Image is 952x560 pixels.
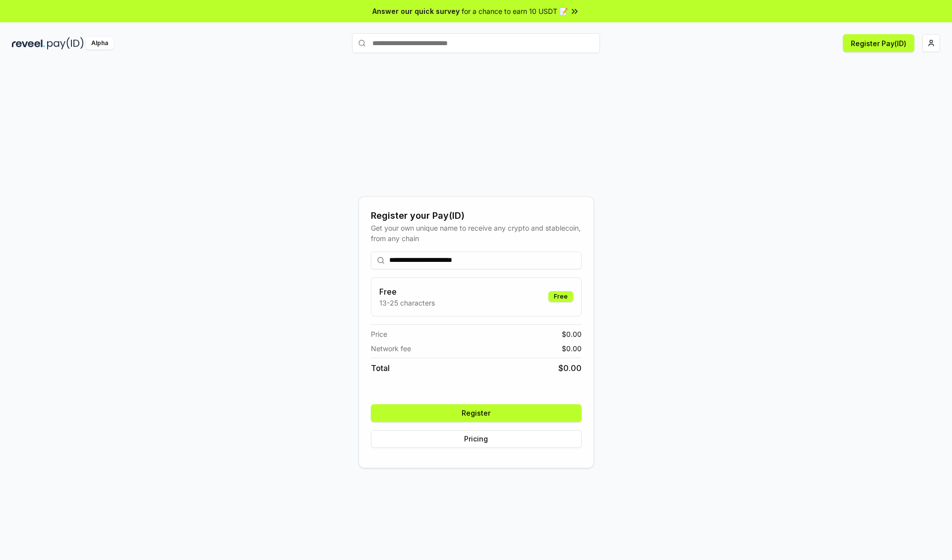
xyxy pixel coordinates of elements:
[562,343,582,354] span: $ 0.00
[371,329,387,339] span: Price
[47,37,84,50] img: pay_id
[12,37,45,50] img: reveel_dark
[86,37,114,50] div: Alpha
[371,430,582,448] button: Pricing
[558,362,582,374] span: $ 0.00
[379,286,435,298] h3: Free
[562,329,582,339] span: $ 0.00
[462,6,568,16] span: for a chance to earn 10 USDT 📝
[371,362,390,374] span: Total
[843,34,914,52] button: Register Pay(ID)
[548,291,573,302] div: Free
[379,298,435,308] p: 13-25 characters
[372,6,460,16] span: Answer our quick survey
[371,209,582,223] div: Register your Pay(ID)
[371,343,411,354] span: Network fee
[371,404,582,422] button: Register
[371,223,582,244] div: Get your own unique name to receive any crypto and stablecoin, from any chain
